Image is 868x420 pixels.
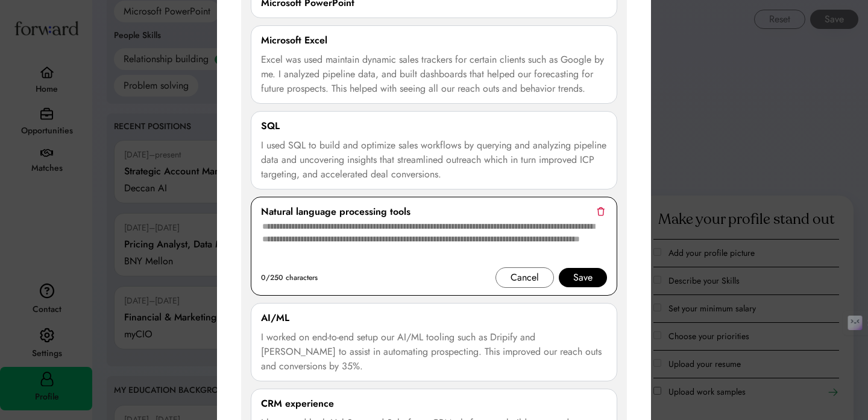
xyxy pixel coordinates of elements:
[261,311,289,325] div: AI/ML
[261,138,607,182] div: I used SQL to build and optimize sales workflows by querying and analyzing pipeline data and unco...
[597,207,605,216] img: trash.svg
[261,119,280,133] div: SQL
[261,330,607,374] div: I worked on end-to-end setup our AI/ML tooling such as Dripify and [PERSON_NAME] to assist in aut...
[261,205,410,219] div: Natural language processing tools
[261,270,318,285] div: 0/250 characters
[511,270,539,285] div: Cancel
[261,396,334,411] div: CRM experience
[573,270,593,285] div: Save
[261,52,607,96] div: Excel was used maintain dynamic sales trackers for certain clients such as Google by me. I analyz...
[261,33,327,48] div: Microsoft Excel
